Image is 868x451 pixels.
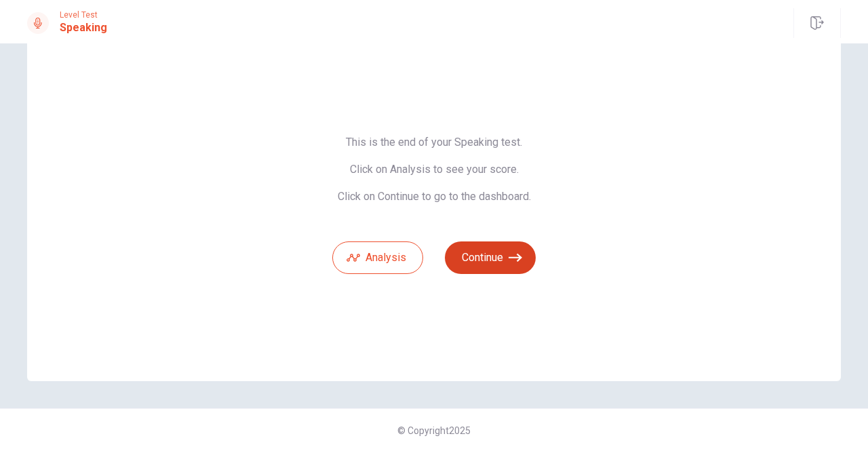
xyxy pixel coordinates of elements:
span: Level Test [60,10,107,20]
span: This is the end of your Speaking test. Click on Analysis to see your score. Click on Continue to ... [332,136,536,203]
button: Analysis [332,241,423,274]
h1: Speaking [60,20,107,36]
span: © Copyright 2025 [397,425,471,436]
button: Continue [445,241,536,274]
